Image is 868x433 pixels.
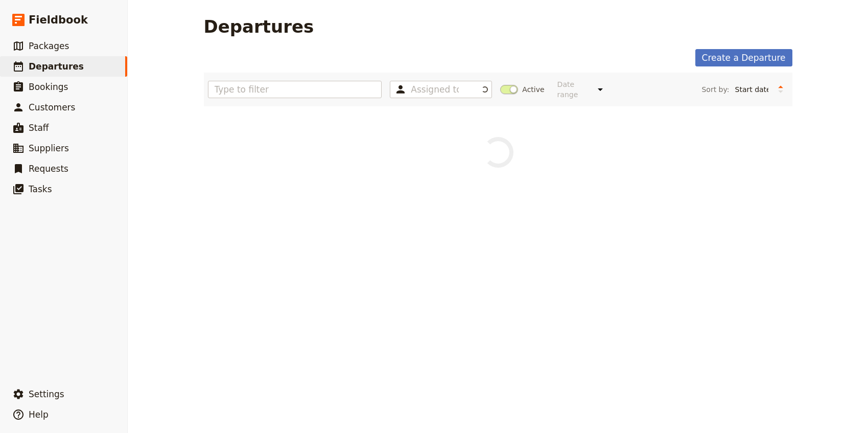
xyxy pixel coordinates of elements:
a: Create a Departure [695,49,792,66]
span: Packages [29,41,69,51]
span: Tasks [29,184,52,194]
input: Type to filter [208,81,382,98]
span: Requests [29,164,68,174]
input: Assigned to [411,83,459,96]
span: Staff [29,123,49,133]
span: Help [29,409,49,420]
span: Suppliers [29,143,69,153]
span: Fieldbook [29,12,88,28]
span: Departures [29,61,84,72]
h1: Departures [204,16,314,37]
span: Sort by: [701,84,729,95]
select: Sort by: [731,82,773,97]
span: Active [522,84,544,95]
span: Customers [29,102,75,112]
span: Bookings [29,82,68,92]
span: Settings [29,389,64,399]
button: Change sort direction [773,82,788,97]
